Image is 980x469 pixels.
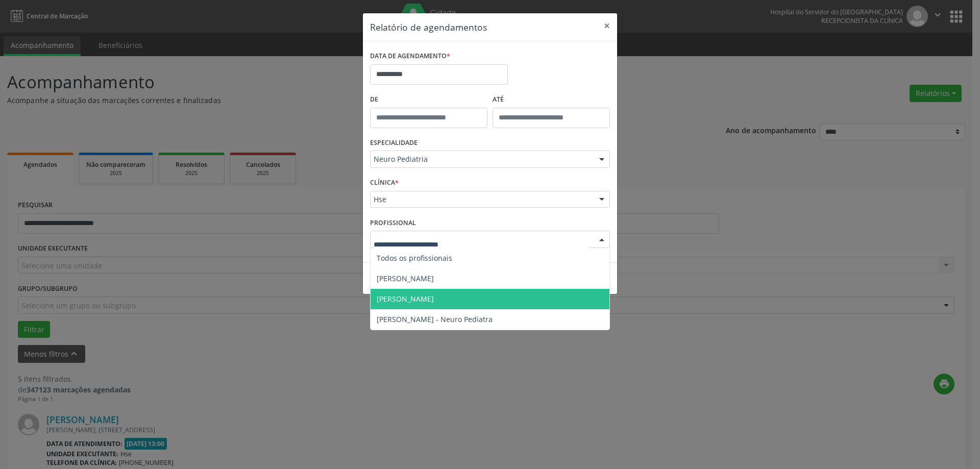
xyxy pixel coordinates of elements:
span: [PERSON_NAME] [377,274,434,283]
span: [PERSON_NAME] - Neuro Pediatra [377,314,493,324]
h5: Relatório de agendamentos [370,20,487,34]
label: DATA DE AGENDAMENTO [370,48,450,64]
span: Hse [374,194,589,205]
label: De [370,92,487,108]
span: Todos os profissionais [377,253,452,263]
label: ESPECIALIDADE [370,135,418,151]
button: Close [597,13,617,38]
span: [PERSON_NAME] [377,294,434,304]
span: Neuro Pediatria [374,154,589,164]
label: ATÉ [493,92,610,108]
label: PROFISSIONAL [370,215,416,231]
label: CLÍNICA [370,175,399,191]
